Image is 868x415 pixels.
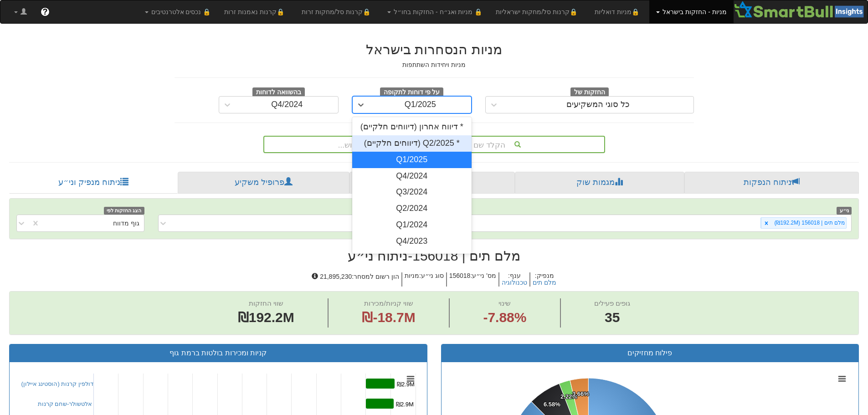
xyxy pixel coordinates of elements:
div: גוף מדווח [113,219,139,228]
a: ניתוח מנפיק וני״ע [9,172,178,194]
span: שווי החזקות [249,299,283,307]
a: אלטשולר-שחם קרנות [38,400,92,407]
span: ₪192.2M [238,310,294,325]
a: 🔒 נכסים אלטרנטיבים [138,0,218,23]
tspan: ₪2.9M [396,401,414,408]
h5: מס' ני״ע : 156018 [446,272,498,287]
div: * דיווח אחרון (דיווחים חלקיים) [352,119,472,135]
tspan: 6.58% [544,401,560,408]
button: מלם תים [533,279,556,286]
h2: מלם תים | 156018 - ניתוח ני״ע [9,248,859,263]
h5: ענף : [498,272,529,287]
a: ניתוח ענפי [349,172,515,194]
a: 🔒 מניות ואג״ח - החזקות בחו״ל [380,0,489,23]
div: Q1/2024 [352,217,472,233]
h5: מניות ויחידות השתתפות [175,61,694,68]
div: Q4/2023 [352,233,472,250]
h5: הון רשום למסחר : 21,895,230 [309,272,401,287]
div: Q1/2025 [352,152,472,168]
span: שינוי [498,299,511,307]
span: 35 [594,308,630,328]
span: החזקות של [570,87,609,97]
a: ניתוח הנפקות [684,172,859,194]
div: Q3/2023 [352,250,472,266]
a: 🔒קרנות סל/מחקות ישראליות [489,0,587,23]
h2: מניות הנסחרות בישראל [175,42,694,57]
a: מניות - החזקות בישראל [649,0,733,23]
tspan: ₪2.9M [397,381,415,388]
a: מגמות שוק [515,172,684,194]
span: ני״ע [837,207,852,215]
div: Q3/2024 [352,184,472,200]
span: ₪-18.7M [362,310,415,325]
h3: קניות ומכירות בולטות ברמת גוף [16,349,420,357]
div: * Q2/2025 (דיווחים חלקיים) [352,135,472,152]
div: Q4/2024 [271,100,303,109]
span: שווי קניות/מכירות [364,299,413,307]
a: 🔒קרנות נאמנות זרות [217,0,295,23]
div: מלם תים | 156018 (₪192.2M) [771,218,846,228]
img: Smartbull [734,0,868,19]
tspan: 2.22% [560,393,577,400]
a: 🔒מניות דואליות [588,0,650,23]
a: 🔒קרנות סל/מחקות זרות [295,0,380,23]
div: Q4/2024 [352,168,472,184]
span: בהשוואה לדוחות [252,87,305,97]
h3: פילוח מחזיקים [448,349,852,357]
span: על פי דוחות לתקופה [380,87,443,97]
span: הצג החזקות לפי [104,207,144,215]
div: Q1/2025 [405,100,436,109]
span: -7.88% [483,308,526,328]
h5: מנפיק : [529,272,559,287]
a: דולפין קרנות (הוסטינג איילון) [21,380,94,387]
a: פרופיל משקיע [178,172,349,194]
h5: סוג ני״ע : מניות [401,272,446,287]
button: טכנולוגיה [502,279,527,286]
div: כל סוגי המשקיעים [566,100,630,109]
div: הקלד שם ני״ע, מנפיק, גוף מוסדי או ענף לחיפוש... [264,137,604,152]
a: ? [34,0,56,23]
span: ? [42,7,47,16]
tspan: 3.66% [572,390,589,397]
span: גופים פעילים [594,299,630,307]
div: Q2/2024 [352,200,472,217]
